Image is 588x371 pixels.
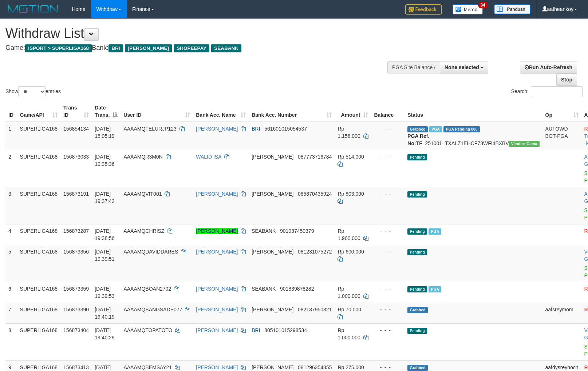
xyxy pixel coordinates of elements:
[338,286,360,299] span: Rp 1.000.000
[298,249,332,255] span: Copy 081231075272 to clipboard
[123,154,162,160] span: AAAAMQR3M0N
[374,327,402,334] div: - - -
[252,228,276,234] span: SEABANK
[338,126,360,139] span: Rp 1.158.000
[445,64,479,70] span: None selected
[63,307,89,312] span: 156873390
[298,154,332,160] span: Copy 087773716784 to clipboard
[123,249,178,255] span: AAAAMQDAVIDDARES
[174,44,209,52] span: SHOPEEPAY
[338,191,364,197] span: Rp 803.000
[252,307,293,312] span: [PERSON_NAME]
[125,44,172,52] span: [PERSON_NAME]
[95,249,115,262] span: [DATE] 19:39:51
[95,307,115,320] span: [DATE] 19:40:19
[95,191,115,204] span: [DATE] 19:37:42
[5,224,17,245] td: 4
[196,327,238,333] a: [PERSON_NAME]
[429,228,441,235] span: Marked by aafsengchandara
[5,4,61,15] img: MOTION_logo.png
[196,228,238,234] a: [PERSON_NAME]
[407,307,428,313] span: Grabbed
[542,303,581,323] td: aafsreymom
[280,228,314,234] span: Copy 901037450379 to clipboard
[249,101,335,122] th: Bank Acc. Number: activate to sort column ascending
[374,364,402,371] div: - - -
[374,227,402,235] div: - - -
[17,122,61,150] td: SUPERLIGA168
[123,126,177,132] span: AAAAMQTELURJP123
[509,141,540,147] span: Vendor URL: https://trx31.1velocity.biz
[123,327,172,333] span: AAAAMQTOPATOTO
[338,154,364,160] span: Rp 514.000
[17,224,61,245] td: SUPERLIGA168
[252,286,276,292] span: SEABANK
[196,286,238,292] a: [PERSON_NAME]
[298,307,332,312] span: Copy 082137950321 to clipboard
[405,122,542,150] td: TF_251001_TXALZ1EHCF73WFI4BXBV
[494,4,530,14] img: panduan.png
[18,86,46,97] select: Showentries
[542,101,581,122] th: Op: activate to sort column ascending
[252,327,260,333] span: BRI
[196,364,238,370] a: [PERSON_NAME]
[196,191,238,197] a: [PERSON_NAME]
[371,101,405,122] th: Balance
[17,101,61,122] th: Game/API: activate to sort column ascending
[429,126,442,132] span: Marked by aafsengchandara
[17,150,61,187] td: SUPERLIGA168
[520,61,577,73] a: Run Auto-Refresh
[252,191,293,197] span: [PERSON_NAME]
[542,122,581,150] td: AUTOWD-BOT-PGA
[429,286,441,292] span: Marked by aafsengchandara
[17,303,61,323] td: SUPERLIGA168
[440,61,488,73] button: None selected
[17,323,61,360] td: SUPERLIGA168
[123,307,182,312] span: AAAAMQBANGSADE077
[252,126,260,132] span: BRI
[374,190,402,198] div: - - -
[5,101,17,122] th: ID
[5,245,17,282] td: 5
[335,101,371,122] th: Amount: activate to sort column ascending
[5,150,17,187] td: 2
[531,86,583,97] input: Search:
[5,86,61,97] label: Show entries
[338,249,364,255] span: Rp 600.000
[478,2,488,8] span: 34
[63,191,89,197] span: 156873191
[95,327,115,340] span: [DATE] 19:40:29
[5,122,17,150] td: 1
[511,86,583,97] label: Search:
[264,327,307,333] span: Copy 805101015298534 to clipboard
[407,286,427,292] span: Pending
[5,26,385,41] h1: Withdraw List
[374,153,402,160] div: - - -
[252,249,293,255] span: [PERSON_NAME]
[387,61,440,73] div: PGA Site Balance /
[407,154,427,160] span: Pending
[95,126,115,139] span: [DATE] 15:05:19
[196,307,238,312] a: [PERSON_NAME]
[407,133,429,146] b: PGA Ref. No:
[5,44,385,52] h4: Game: Bank:
[252,154,293,160] span: [PERSON_NAME]
[17,282,61,303] td: SUPERLIGA168
[407,365,428,371] span: Grabbed
[556,73,577,86] a: Stop
[196,249,238,255] a: [PERSON_NAME]
[338,327,360,340] span: Rp 1.000.000
[193,101,249,122] th: Bank Acc. Name: activate to sort column ascending
[407,126,428,132] span: Grabbed
[338,364,364,370] span: Rp 275.000
[374,306,402,313] div: - - -
[407,228,427,235] span: Pending
[407,191,427,198] span: Pending
[63,249,89,255] span: 156873356
[63,364,89,370] span: 156873413
[264,126,307,132] span: Copy 561601015054537 to clipboard
[63,286,89,292] span: 156873359
[121,101,193,122] th: User ID: activate to sort column ascending
[17,245,61,282] td: SUPERLIGA168
[17,187,61,224] td: SUPERLIGA168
